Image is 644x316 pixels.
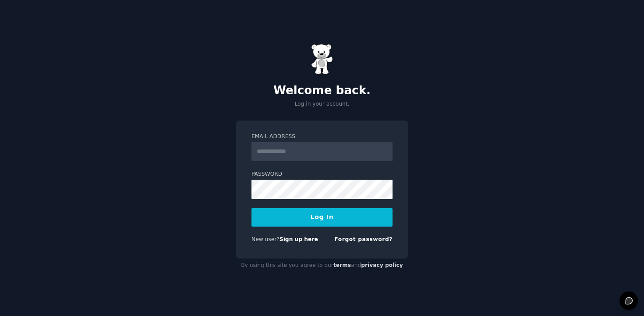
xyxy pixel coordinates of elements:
[251,208,393,227] button: Log In
[251,236,280,242] span: New user?
[311,44,333,75] img: Gummy Bear
[280,236,318,242] a: Sign up here
[236,259,408,273] div: By using this site you agree to our and
[236,84,408,98] h2: Welcome back.
[251,170,393,178] label: Password
[361,262,403,268] a: privacy policy
[236,100,408,108] p: Log in your account.
[334,236,393,242] a: Forgot password?
[251,133,393,141] label: Email Address
[333,262,351,268] a: terms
